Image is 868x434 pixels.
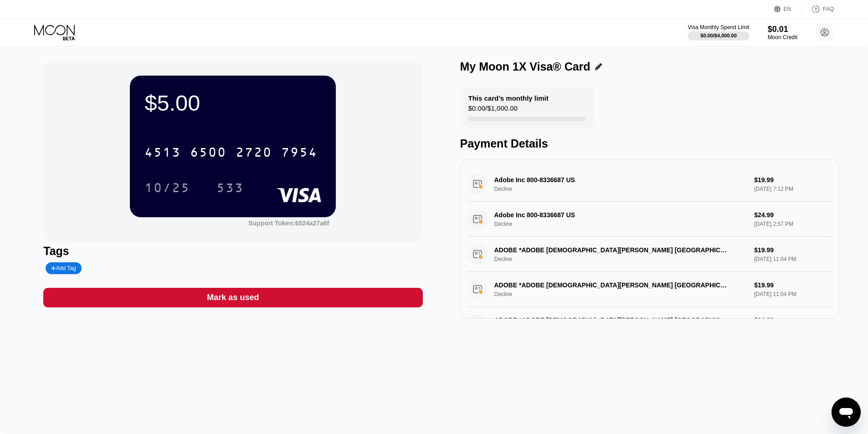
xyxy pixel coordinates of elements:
div: Support Token: 6524a27a6f [248,220,329,227]
div: Visa Monthly Spend Limit$0.00/$4,000.00 [688,24,749,41]
div: 533 [210,176,251,199]
div: Payment Details [460,137,839,150]
div: 10/25 [138,176,197,199]
div: This card’s monthly limit [468,94,549,102]
div: 4513650027207954 [139,141,323,163]
div: My Moon 1X Visa® Card [460,60,591,73]
div: $0.01 [768,25,797,34]
div: Mark as used [43,288,422,307]
div: Moon Credit [768,34,797,41]
div: FAQ [823,6,834,12]
div: $0.01Moon Credit [768,25,797,41]
div: 4513 [144,146,181,161]
div: $0.00 / $1,000.00 [468,104,518,117]
div: Add Tag [46,262,81,274]
div: Mark as used [207,292,259,303]
div: 6500 [190,146,226,161]
div: Tags [43,245,422,258]
div: $5.00 [144,90,321,116]
div: $0.00 / $4,000.00 [700,33,737,38]
div: 7954 [281,146,318,161]
div: 533 [216,182,244,196]
div: 10/25 [144,182,190,196]
div: Add Tag [51,265,76,271]
div: Visa Monthly Spend Limit [688,24,749,31]
div: FAQ [802,5,834,14]
div: EN [774,5,802,14]
iframe: 启动消息传送窗口的按钮 [832,398,861,427]
div: 2720 [236,146,272,161]
div: EN [784,6,791,12]
div: Support Token:6524a27a6f [248,220,329,227]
